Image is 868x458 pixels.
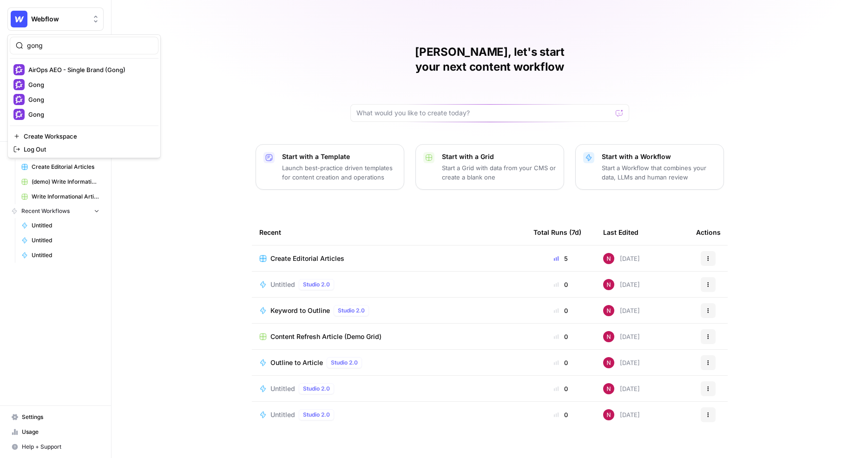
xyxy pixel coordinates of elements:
[32,163,99,171] span: Create Editorial Articles
[259,332,519,341] a: Content Refresh Article (Demo Grid)
[13,94,25,105] img: Gong Logo
[17,248,104,263] a: Untitled
[13,64,25,75] img: AirOps AEO - Single Brand (Gong) Logo
[603,305,614,316] img: 809rsgs8fojgkhnibtwc28oh1nli
[17,233,104,248] a: Untitled
[442,163,556,182] p: Start a Grid with data from your CMS or create a blank one
[32,221,99,230] span: Untitled
[22,443,99,451] span: Help + Support
[270,280,295,289] span: Untitled
[10,143,158,156] a: Log Out
[533,358,588,367] div: 0
[270,410,295,419] span: Untitled
[17,159,104,174] a: Create Editorial Articles
[603,409,640,420] div: [DATE]
[603,305,640,316] div: [DATE]
[603,409,614,420] img: 809rsgs8fojgkhnibtwc28oh1nli
[32,192,99,201] span: Write Informational Article
[10,130,158,143] a: Create Workspace
[24,132,151,141] span: Create Workspace
[356,108,612,118] input: What would you like to create today?
[32,236,99,245] span: Untitled
[533,410,588,419] div: 0
[259,305,519,316] a: Keyword to OutlineStudio 2.0
[7,204,104,218] button: Recent Workflows
[13,79,25,90] img: Gong Logo
[696,219,721,245] div: Actions
[603,331,640,342] div: [DATE]
[575,144,724,190] button: Start with a WorkflowStart a Workflow that combines your data, LLMs and human review
[603,219,638,245] div: Last Edited
[282,152,396,161] p: Start with a Template
[31,14,87,24] span: Webflow
[28,80,151,89] span: Gong
[282,163,396,182] p: Launch best-practice driven templates for content creation and operations
[602,152,716,161] p: Start with a Workflow
[415,144,564,190] button: Start with a GridStart a Grid with data from your CMS or create a blank one
[259,254,519,263] a: Create Editorial Articles
[17,189,104,204] a: Write Informational Article
[603,253,614,264] img: 809rsgs8fojgkhnibtwc28oh1nli
[13,109,25,120] img: Gong Logo
[350,45,629,74] h1: [PERSON_NAME], let's start your next content workflow
[533,280,588,289] div: 0
[603,383,640,394] div: [DATE]
[603,253,640,264] div: [DATE]
[22,428,99,436] span: Usage
[28,65,151,74] span: AirOps AEO - Single Brand (Gong)
[259,357,519,368] a: Outline to ArticleStudio 2.0
[603,383,614,394] img: 809rsgs8fojgkhnibtwc28oh1nli
[603,279,640,290] div: [DATE]
[7,425,104,439] a: Usage
[533,254,588,263] div: 5
[7,34,161,158] div: Workspace: Webflow
[533,306,588,315] div: 0
[303,280,330,289] span: Studio 2.0
[21,207,70,215] span: Recent Workflows
[270,306,330,315] span: Keyword to Outline
[7,410,104,425] a: Settings
[533,332,588,341] div: 0
[32,178,99,186] span: (demo) Write Informational Article
[32,251,99,259] span: Untitled
[259,279,519,290] a: UntitledStudio 2.0
[24,145,151,154] span: Log Out
[7,439,104,454] button: Help + Support
[603,331,614,342] img: 809rsgs8fojgkhnibtwc28oh1nli
[22,413,99,421] span: Settings
[338,306,365,315] span: Studio 2.0
[27,41,152,50] input: Search Workspaces
[270,358,323,367] span: Outline to Article
[259,409,519,420] a: UntitledStudio 2.0
[603,357,640,368] div: [DATE]
[28,110,151,119] span: Gong
[603,357,614,368] img: 809rsgs8fojgkhnibtwc28oh1nli
[7,7,104,31] button: Workspace: Webflow
[331,358,358,367] span: Studio 2.0
[259,219,519,245] div: Recent
[602,163,716,182] p: Start a Workflow that combines your data, LLMs and human review
[442,152,556,161] p: Start with a Grid
[533,219,581,245] div: Total Runs (7d)
[259,383,519,394] a: UntitledStudio 2.0
[270,254,344,263] span: Create Editorial Articles
[17,218,104,233] a: Untitled
[28,95,151,104] span: Gong
[270,332,381,341] span: Content Refresh Article (Demo Grid)
[533,384,588,393] div: 0
[256,144,404,190] button: Start with a TemplateLaunch best-practice driven templates for content creation and operations
[303,411,330,419] span: Studio 2.0
[303,385,330,393] span: Studio 2.0
[270,384,295,393] span: Untitled
[11,11,27,27] img: Webflow Logo
[603,279,614,290] img: 809rsgs8fojgkhnibtwc28oh1nli
[17,174,104,189] a: (demo) Write Informational Article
